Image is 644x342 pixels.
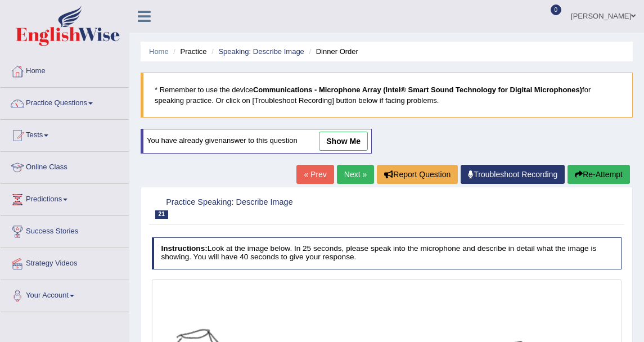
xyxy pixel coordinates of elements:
[253,85,582,94] b: Communications - Microphone Array (Intel® Smart Sound Technology for Digital Microphones)
[551,4,562,15] span: 0
[337,165,374,184] a: Next »
[152,237,622,269] h4: Look at the image below. In 25 seconds, please speak into the microphone and describe in detail w...
[1,152,129,180] a: Online Class
[1,248,129,276] a: Strategy Videos
[377,165,458,184] button: Report Question
[1,56,129,84] a: Home
[296,165,334,184] a: « Prev
[461,165,565,184] a: Troubleshoot Recording
[218,47,304,56] a: Speaking: Describe Image
[141,73,633,118] blockquote: * Remember to use the device for speaking practice. Or click on [Troubleshoot Recording] button b...
[306,46,358,57] li: Dinner Order
[1,88,129,116] a: Practice Questions
[1,120,129,148] a: Tests
[319,132,368,151] a: show me
[155,210,168,219] span: 21
[141,129,372,154] div: You have already given answer to this question
[149,47,169,56] a: Home
[170,46,206,57] li: Practice
[1,184,129,212] a: Predictions
[152,195,443,219] h2: Practice Speaking: Describe Image
[161,244,207,253] b: Instructions:
[1,280,129,308] a: Your Account
[1,216,129,244] a: Success Stories
[568,165,630,184] button: Re-Attempt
